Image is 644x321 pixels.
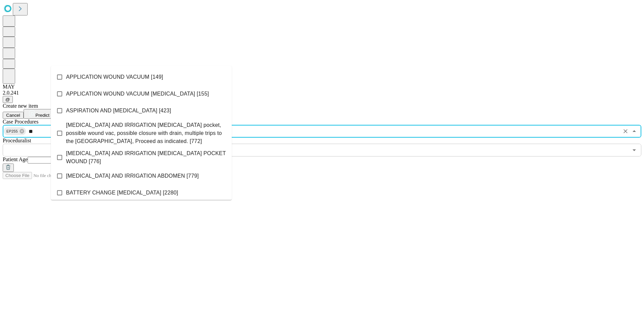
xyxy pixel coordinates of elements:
[3,96,13,103] button: @
[4,128,21,135] span: EP255
[66,73,163,81] span: APPLICATION WOUND VACUUM [149]
[4,127,26,135] div: EP255
[35,113,49,118] span: Predict
[3,90,641,96] div: 2.0.241
[630,127,639,136] button: Close
[621,127,630,136] button: Clear
[66,149,226,166] span: [MEDICAL_DATA] AND IRRIGATION [MEDICAL_DATA] POCKET WOUND [776]
[3,103,38,109] span: Create new item
[66,90,209,98] span: APPLICATION WOUND VACUUM [MEDICAL_DATA] [155]
[66,107,171,115] span: ASPIRATION AND [MEDICAL_DATA] [423]
[66,172,199,180] span: [MEDICAL_DATA] AND IRRIGATION ABDOMEN [779]
[3,138,31,143] span: Proceduralist
[3,112,24,119] button: Cancel
[24,109,55,119] button: Predict
[630,145,639,155] button: Open
[66,121,226,145] span: [MEDICAL_DATA] AND IRRIGATION [MEDICAL_DATA] pocket, possible wound vac, possible closure with dr...
[6,113,20,118] span: Cancel
[5,97,10,102] span: @
[66,189,178,197] span: BATTERY CHANGE [MEDICAL_DATA] [2280]
[3,119,38,124] span: Scheduled Procedure
[3,156,28,162] span: Patient Age
[3,84,641,90] div: MAY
